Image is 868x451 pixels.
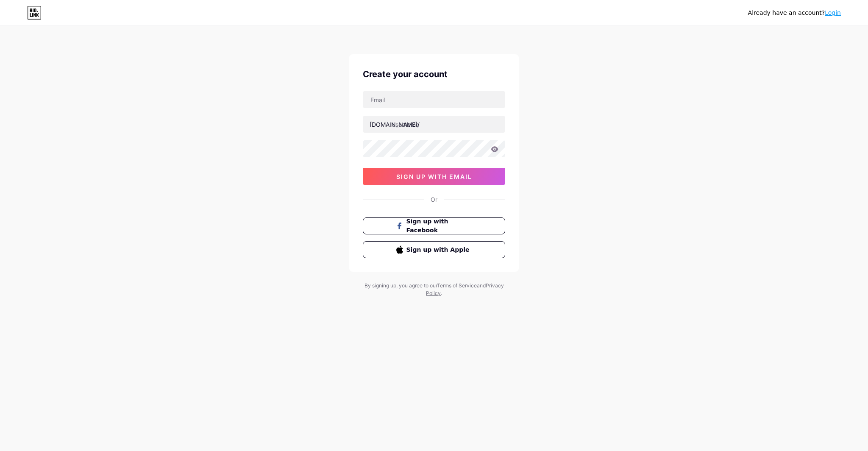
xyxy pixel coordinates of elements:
[748,8,841,17] div: Already have an account?
[370,120,420,129] div: [DOMAIN_NAME]/
[362,282,506,297] div: By signing up, you agree to our and .
[825,9,841,16] a: Login
[437,282,477,289] a: Terms of Service
[363,217,505,234] button: Sign up with Facebook
[363,68,505,81] div: Create your account
[396,173,472,180] span: sign up with email
[406,245,472,254] span: Sign up with Apple
[363,168,505,185] button: sign up with email
[363,91,505,108] input: Email
[363,116,505,133] input: username
[406,217,472,235] span: Sign up with Facebook
[431,195,437,204] div: Or
[363,241,505,258] button: Sign up with Apple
